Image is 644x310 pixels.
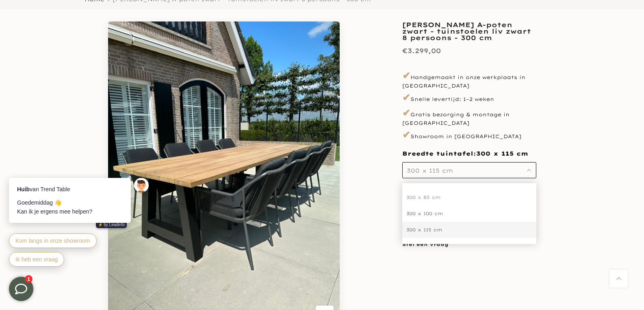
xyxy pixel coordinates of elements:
div: €3.299,00 [402,45,441,57]
span: ✔ [402,128,410,141]
a: Stel een vraag [402,242,449,247]
iframe: toggle-frame [1,269,41,309]
h1: [PERSON_NAME] A-poten zwart - tuinstoelen liv zwart 8 persoons - 300 cm [402,21,536,41]
p: Handgemaakt in onze werkplaats in [GEOGRAPHIC_DATA] [402,69,536,89]
p: Snelle levertijd: 1–2 weken [402,91,536,105]
div: 300 x 85 cm [402,189,536,205]
span: 300 x 115 cm [476,150,528,158]
div: 300 x 100 cm [402,205,536,222]
p: Showroom in [GEOGRAPHIC_DATA] [402,128,536,142]
span: ✔ [402,69,410,81]
span: Breedte tuintafel: [402,150,528,157]
p: Gratis bezorging & montage in [GEOGRAPHIC_DATA] [402,106,536,126]
span: ✔ [402,91,410,103]
span: ✔ [402,107,410,119]
a: Terug naar boven [609,269,628,288]
div: 300 x 115 cm [402,222,536,238]
span: 300 x 115 cm [407,167,453,174]
button: 300 x 115 cm [402,162,536,178]
iframe: bot-iframe [1,138,159,277]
